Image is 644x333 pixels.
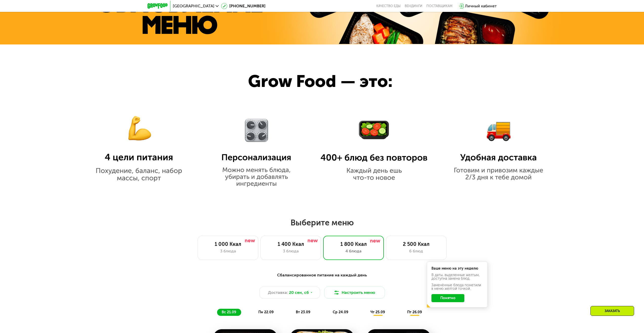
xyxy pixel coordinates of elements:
[16,218,628,228] h2: Выберите меню
[431,283,483,291] div: Заменённые блюда пометили в меню жёлтой точкой.
[376,4,401,8] a: Качество еды
[391,248,441,254] div: 6 блюд
[328,248,379,254] div: 4 блюда
[426,4,452,8] div: поставщикам
[407,310,422,314] span: пт 26.09
[268,290,288,296] span: Доставка:
[328,241,379,247] div: 1 800 Ккал
[173,4,214,8] span: [GEOGRAPHIC_DATA]
[324,287,385,299] button: Настроить меню
[266,248,316,254] div: 3 блюда
[431,273,483,280] div: В даты, выделенные желтым, доступна замена блюд.
[221,3,265,9] a: [PHONE_NUMBER]
[203,248,253,254] div: 3 блюда
[431,267,483,270] div: Ваше меню на эту неделю
[333,310,348,314] span: ср 24.09
[248,68,419,94] div: Grow Food — это:
[266,241,316,247] div: 1 400 Ккал
[258,310,274,314] span: пн 22.09
[405,4,422,8] a: Вендинги
[431,294,464,302] button: Понятно
[289,290,309,296] span: 20 сен, сб
[391,241,441,247] div: 2 500 Ккал
[203,241,253,247] div: 1 000 Ккал
[222,310,236,314] span: вс 21.09
[590,306,634,316] div: Заказать
[296,310,310,314] span: вт 23.09
[172,272,472,278] div: Сбалансированное питание на каждый день
[465,3,497,9] div: Личный кабинет
[370,310,385,314] span: чт 25.09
